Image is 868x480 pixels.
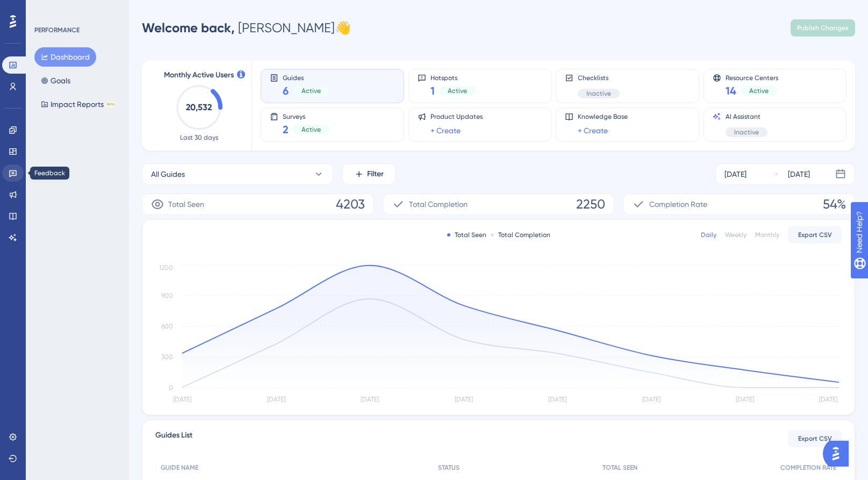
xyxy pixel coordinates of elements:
[724,168,747,181] div: [DATE]
[797,24,849,32] span: Publish Changes
[106,102,116,107] div: BETA
[302,125,321,134] span: Active
[447,231,486,239] div: Total Seen
[159,264,173,271] tspan: 1200
[283,112,329,120] span: Surveys
[578,112,628,121] span: Knowledge Base
[642,396,661,403] tspan: [DATE]
[168,198,204,211] span: Total Seen
[283,122,289,137] span: 2
[701,231,716,239] div: Daily
[151,168,185,181] span: All Guides
[142,163,333,185] button: All Guides
[726,74,778,81] span: Resource Centers
[798,231,832,239] span: Export CSV
[726,83,736,98] span: 14
[164,69,234,82] span: Monthly Active Users
[791,19,855,37] button: Publish Changes
[576,196,605,213] span: 2250
[34,26,80,34] div: PERFORMANCE
[819,396,837,403] tspan: [DATE]
[186,102,212,112] text: 20,532
[34,71,77,90] button: Goals
[180,133,218,142] span: Last 30 days
[161,463,198,472] span: GUIDE NAME
[726,112,767,121] span: AI Assistant
[431,112,483,121] span: Product Updates
[448,87,467,95] span: Active
[798,434,832,443] span: Export CSV
[491,231,550,239] div: Total Completion
[336,196,365,213] span: 4203
[283,74,329,81] span: Guides
[823,196,846,213] span: 54%
[749,87,769,95] span: Active
[586,89,611,98] span: Inactive
[409,198,468,211] span: Total Completion
[34,95,122,114] button: Impact ReportsBETA
[788,168,810,181] div: [DATE]
[25,3,67,16] span: Need Help?
[602,463,637,472] span: TOTAL SEEN
[649,198,707,211] span: Completion Rate
[755,231,779,239] div: Monthly
[734,128,759,137] span: Inactive
[578,124,608,137] a: + Create
[173,396,191,403] tspan: [DATE]
[431,74,476,81] span: Hotspots
[788,430,842,447] button: Export CSV
[342,163,396,185] button: Filter
[142,20,235,35] span: Welcome back,
[302,87,321,95] span: Active
[161,353,173,361] tspan: 300
[34,47,96,67] button: Dashboard
[142,19,351,37] div: [PERSON_NAME] 👋
[578,74,620,82] span: Checklists
[788,226,842,243] button: Export CSV
[431,83,435,98] span: 1
[161,292,173,299] tspan: 900
[155,429,192,448] span: Guides List
[438,463,460,472] span: STATUS
[455,396,473,403] tspan: [DATE]
[169,384,173,391] tspan: 0
[725,231,747,239] div: Weekly
[431,124,461,137] a: + Create
[736,396,754,403] tspan: [DATE]
[780,463,836,472] span: COMPLETION RATE
[361,396,379,403] tspan: [DATE]
[823,438,855,470] iframe: UserGuiding AI Assistant Launcher
[367,168,384,181] span: Filter
[548,396,566,403] tspan: [DATE]
[283,83,289,98] span: 6
[267,396,285,403] tspan: [DATE]
[161,323,173,330] tspan: 600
